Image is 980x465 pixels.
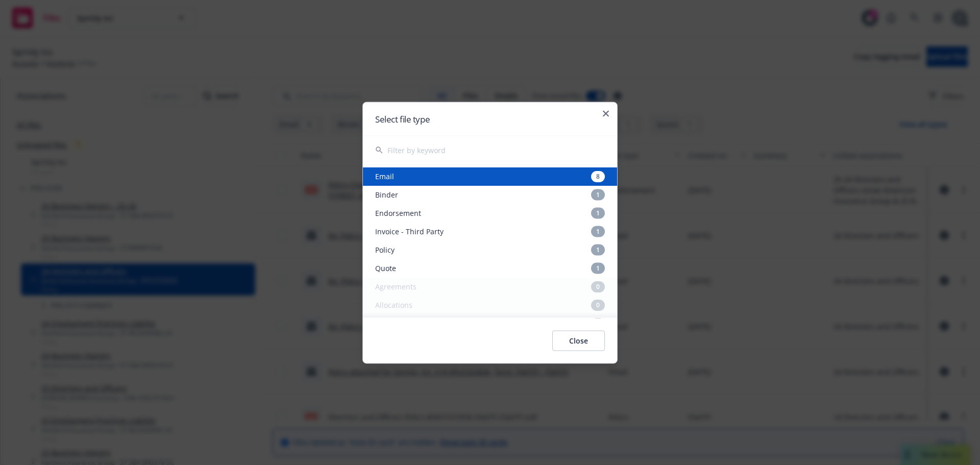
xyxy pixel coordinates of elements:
input: Filter by keyword [387,136,605,164]
div: Email [363,167,617,185]
div: 1 [591,189,605,200]
div: Endorsement [363,204,617,222]
div: 1 [591,262,605,274]
h2: Select file type [375,114,605,123]
div: Suggestions [363,165,617,318]
div: Policy [363,240,617,259]
div: Quote [363,259,617,277]
button: Close [552,330,605,351]
div: 1 [591,207,605,218]
div: 1 [591,244,605,255]
div: 8 [591,170,605,182]
div: Invoice - Third Party [363,222,617,240]
div: Binder [363,185,617,204]
div: 1 [591,226,605,237]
